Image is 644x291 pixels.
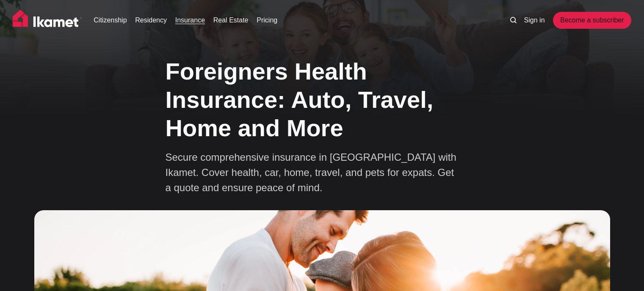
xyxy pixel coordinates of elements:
a: Pricing [257,15,277,25]
a: Real Estate [213,15,249,25]
a: Sign in [524,15,545,25]
h1: Foreigners Health Insurance: Auto, Travel, Home and More [166,57,479,143]
a: Citizenship [94,15,127,25]
a: Insurance [175,15,205,25]
a: Become a subscriber [553,12,631,29]
p: Secure comprehensive insurance in [GEOGRAPHIC_DATA] with Ikamet. Cover health, car, home, travel,... [166,150,462,195]
a: Residency [135,15,167,25]
img: Ikamet home [13,10,82,31]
